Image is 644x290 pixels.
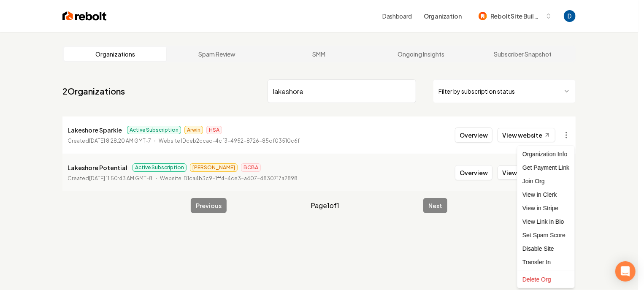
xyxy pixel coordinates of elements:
div: Set Spam Score [519,228,573,242]
div: Organization Info [519,147,573,161]
div: Delete Org [519,273,573,286]
a: View in Stripe [519,201,573,215]
div: Transfer In [519,255,573,269]
div: Join Org [519,174,573,188]
div: Disable Site [519,242,573,255]
a: View Link in Bio [519,215,573,228]
a: View in Clerk [519,188,573,201]
div: Get Payment Link [519,161,573,174]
